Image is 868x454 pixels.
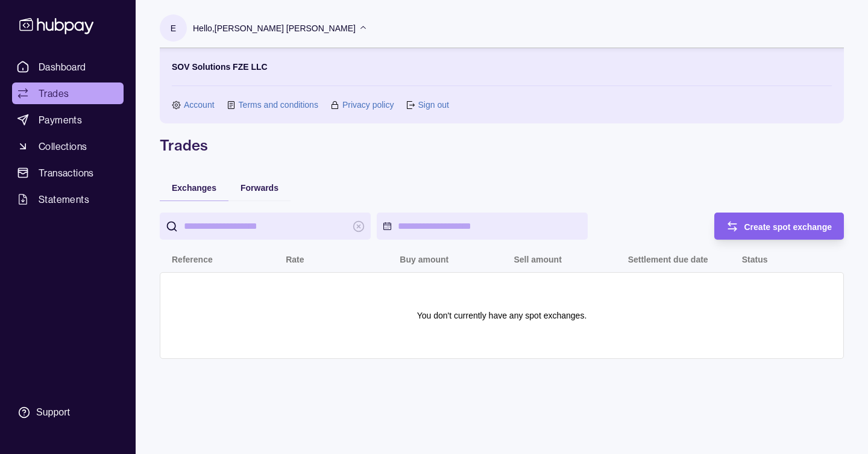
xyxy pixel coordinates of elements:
span: Statements [39,192,89,207]
input: search [184,213,347,240]
p: You don't currently have any spot exchanges. [417,309,587,322]
a: Transactions [12,162,124,184]
div: Support [36,406,70,419]
span: Exchanges [172,183,216,193]
a: Dashboard [12,56,124,78]
span: Trades [39,86,69,101]
span: Transactions [39,166,94,180]
a: Terms and conditions [239,98,318,111]
p: Sell amount [514,255,561,264]
p: Rate [286,255,304,264]
span: Forwards [241,183,278,193]
p: Reference [172,255,213,264]
p: Status [742,255,768,264]
span: Collections [39,139,87,154]
span: Create spot exchange [744,222,832,232]
a: Collections [12,135,124,157]
a: Privacy policy [342,98,394,111]
a: Account [184,98,215,111]
a: Support [12,400,124,425]
p: Hello, [PERSON_NAME] [PERSON_NAME] [193,22,356,35]
p: E [171,22,176,35]
p: Settlement due date [628,255,708,264]
p: SOV Solutions FZE LLC [172,60,268,73]
button: Create spot exchange [714,213,844,240]
span: Dashboard [39,60,86,74]
a: Statements [12,188,124,210]
span: Payments [39,113,82,127]
p: Buy amount [400,255,448,264]
h1: Trades [160,135,844,155]
a: Trades [12,82,124,104]
a: Sign out [418,98,448,111]
a: Payments [12,109,124,131]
